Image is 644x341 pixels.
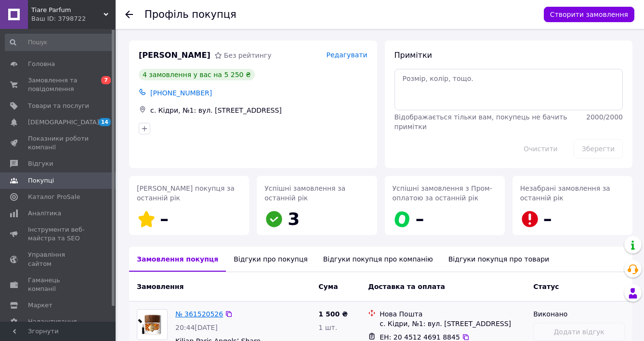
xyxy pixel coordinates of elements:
[28,209,61,218] span: Аналітика
[175,324,218,331] span: 20:44[DATE]
[137,184,235,202] span: [PERSON_NAME] покупця за останній рік
[224,52,272,59] span: Без рейтингу
[145,9,237,20] h1: Профіль покупця
[129,247,226,272] div: Замовлення покупця
[28,76,89,93] span: Замовлення та повідомлення
[28,276,89,293] span: Гаманець компанії
[137,283,184,290] span: Замовлення
[148,104,369,117] div: с. Кідри, №1: вул. [STREET_ADDRESS]
[28,193,80,201] span: Каталог ProSale
[137,309,168,340] a: Фото товару
[394,51,432,60] span: Примітки
[264,184,345,202] span: Успішні замовлення за останній рік
[5,34,114,51] input: Пошук
[28,176,54,185] span: Покупці
[533,309,625,319] div: Виконано
[150,89,212,97] span: [PHONE_NUMBER]
[28,301,53,310] span: Маркет
[315,247,441,272] div: Відгуки покупця про компанію
[441,247,557,272] div: Відгуки покупця про товари
[520,184,610,202] span: Незабрані замовлення за останній рік
[318,310,348,318] span: 1 500 ₴
[318,283,338,290] span: Cума
[28,118,99,127] span: [DEMOGRAPHIC_DATA]
[28,225,89,243] span: Інструменти веб-майстра та SEO
[99,118,111,126] span: 14
[31,14,116,23] div: Ваш ID: 3798722
[416,209,424,229] span: –
[137,310,167,340] img: Фото товару
[394,113,567,131] span: Відображається тільки вам, покупець не бачить примітки
[160,209,169,229] span: –
[288,209,300,229] span: 3
[586,113,623,121] span: 2000 / 2000
[28,102,89,110] span: Товари та послуги
[380,333,460,341] span: ЕН: 20 4512 4691 8845
[139,50,210,61] span: [PERSON_NAME]
[125,10,133,19] div: Повернутися назад
[31,6,104,14] span: Tiare Parfum
[28,60,55,68] span: Головна
[318,324,337,331] span: 1 шт.
[226,247,315,272] div: Відгуки про покупця
[544,7,634,22] button: Створити замовлення
[533,283,559,290] span: Статус
[28,317,77,326] span: Налаштування
[368,283,445,290] span: Доставка та оплата
[393,184,492,202] span: Успішні замовлення з Пром-оплатою за останній рік
[543,209,552,229] span: –
[380,319,526,328] div: с. Кідри, №1: вул. [STREET_ADDRESS]
[326,51,367,59] span: Редагувати
[28,134,89,152] span: Показники роботи компанії
[101,76,111,84] span: 7
[28,250,89,268] span: Управління сайтом
[175,310,223,318] a: № 361520526
[380,309,526,319] div: Нова Пошта
[28,159,53,168] span: Відгуки
[139,69,255,80] div: 4 замовлення у вас на 5 250 ₴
